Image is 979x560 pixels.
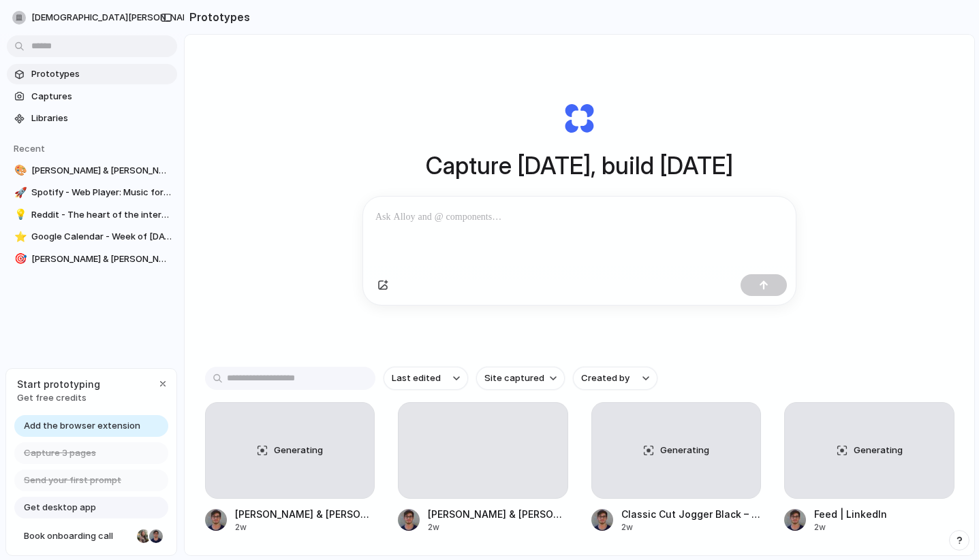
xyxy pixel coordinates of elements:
span: Recent [14,143,45,154]
div: Feed | LinkedIn [814,507,887,521]
button: Last edited [384,367,468,390]
span: Google Calendar - Week of [DATE] [31,230,172,244]
span: Generating [274,444,323,457]
span: [PERSON_NAME] & [PERSON_NAME] Wedding Invite [31,252,172,266]
div: 🚀 [14,185,24,201]
div: 💡 [14,207,24,223]
span: Generating [660,444,709,457]
span: Get desktop app [24,501,96,514]
span: Send your first prompt [24,474,121,487]
span: [DEMOGRAPHIC_DATA][PERSON_NAME] [31,11,198,24]
span: Reddit - The heart of the internet [31,208,172,222]
span: Book onboarding call [24,529,131,543]
div: [PERSON_NAME] & [PERSON_NAME] Wedding Invite [235,507,375,521]
button: Site captured [476,367,565,390]
span: Generating [854,444,903,457]
a: GeneratingFeed | LinkedIn2w [784,402,954,533]
a: Libraries [7,108,177,129]
a: [PERSON_NAME] & [PERSON_NAME] Wedding Invite2w [398,402,568,533]
span: Add the browser extension [24,419,140,433]
span: Libraries [31,112,172,125]
div: [PERSON_NAME] & [PERSON_NAME] Wedding Invite [428,507,568,521]
span: Get free credits [17,391,100,405]
button: 🎨 [12,164,26,178]
span: Last edited [392,372,441,385]
div: Nicole Kubica [136,528,152,544]
div: 🎨 [14,163,24,178]
div: 🎯 [14,251,24,267]
a: Add the browser extension [14,415,168,437]
button: Created by [573,367,657,390]
button: 🎯 [12,252,26,266]
a: ⭐Google Calendar - Week of [DATE] [7,227,177,247]
h1: Capture [DATE], build [DATE] [426,148,733,184]
button: 💡 [12,208,26,222]
span: Captures [31,90,172,103]
div: 2w [814,521,887,533]
div: ⭐ [14,229,24,245]
a: 🚀Spotify - Web Player: Music for everyone [7,182,177,203]
button: ⭐ [12,230,26,244]
span: Start prototyping [17,377,100,391]
span: Site captured [484,372,544,385]
div: 2w [428,521,568,533]
div: Christian Iacullo [148,528,164,544]
a: Generating[PERSON_NAME] & [PERSON_NAME] Wedding Invite2w [205,402,375,533]
div: Classic Cut Jogger Black – Modibodi AU [621,507,762,521]
a: 🎯[PERSON_NAME] & [PERSON_NAME] Wedding Invite [7,249,177,269]
span: Created by [581,372,630,385]
h2: Prototypes [184,9,250,25]
a: Book onboarding call [14,525,168,547]
a: 🎨[PERSON_NAME] & [PERSON_NAME] Wedding Invite [7,161,177,181]
a: Prototypes [7,64,177,84]
span: Prototypes [31,67,172,81]
a: Captures [7,86,177,107]
a: Get desktop app [14,497,168,518]
button: [DEMOGRAPHIC_DATA][PERSON_NAME] [7,7,219,29]
div: 2w [235,521,375,533]
button: 🚀 [12,186,26,199]
div: 2w [621,521,762,533]
span: Spotify - Web Player: Music for everyone [31,186,172,199]
span: Capture 3 pages [24,446,96,460]
a: 💡Reddit - The heart of the internet [7,205,177,225]
span: [PERSON_NAME] & [PERSON_NAME] Wedding Invite [31,164,172,178]
a: GeneratingClassic Cut Jogger Black – Modibodi AU2w [591,402,762,533]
